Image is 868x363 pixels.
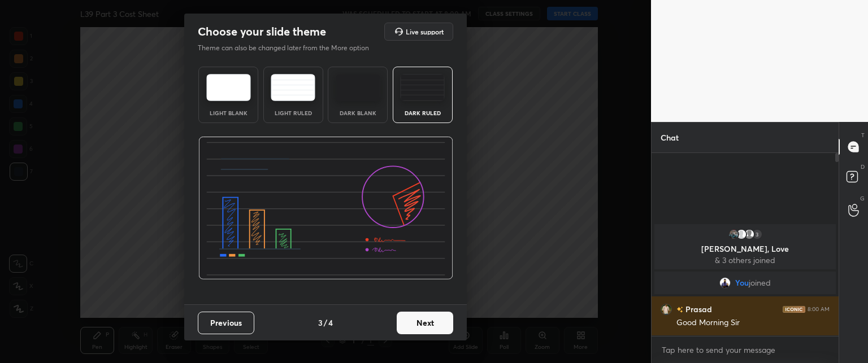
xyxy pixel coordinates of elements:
img: lightTheme.e5ed3b09.svg [206,74,251,101]
div: Dark Ruled [400,110,445,116]
p: & 3 others joined [661,256,829,265]
img: lightRuledTheme.5fabf969.svg [271,74,315,101]
p: [PERSON_NAME], Love [661,244,829,253]
button: Next [397,312,453,334]
p: T [861,131,865,139]
h4: 3 [318,317,323,329]
img: 057d39644fc24ec5a0e7dadb9b8cee73.None [661,304,672,315]
p: Chat [652,123,688,152]
div: 8:00 AM [808,306,830,313]
img: no-rating-badge.077c3623.svg [676,307,683,313]
img: 78d879e9ade943c4a63fa74a256d960a.jpg [719,277,731,288]
div: grid [652,222,839,336]
button: Previous [198,312,254,334]
img: darkRuledTheme.de295e13.svg [400,74,445,101]
div: Light Blank [206,110,251,116]
img: fb59140e647e4a2cb385d358e139b55d.jpg [728,229,739,240]
p: D [861,163,865,171]
div: Good Morning Sir [676,317,830,329]
img: darkTheme.f0cc69e5.svg [336,74,380,101]
h4: / [324,317,327,329]
p: Theme can also be changed later from the More option [198,43,381,53]
span: joined [749,278,771,287]
div: Dark Blank [335,110,380,116]
div: Light Ruled [271,110,316,116]
img: darkRuledThemeBanner.864f114c.svg [198,137,453,280]
h6: Prasad [683,303,712,315]
p: G [860,194,865,203]
img: default.png [744,229,755,240]
img: ee0d6f3888534c3aa58af37baf679221.jpg [736,229,747,240]
div: 3 [752,229,763,240]
h4: 4 [328,317,333,329]
h2: Choose your slide theme [198,24,326,39]
img: iconic-dark.1390631f.png [783,306,805,313]
h5: Live support [406,28,444,35]
span: You [735,278,749,287]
